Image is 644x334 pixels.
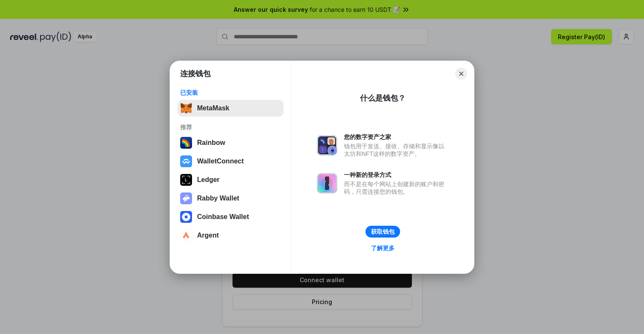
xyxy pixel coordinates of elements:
div: Rainbow [197,139,225,147]
button: MetaMask [178,100,284,117]
img: svg+xml,%3Csvg%20xmlns%3D%22http%3A%2F%2Fwww.w3.org%2F2000%2Fsvg%22%20width%3D%2228%22%20height%3... [180,174,192,186]
button: 获取钱包 [365,226,400,238]
img: svg+xml,%3Csvg%20xmlns%3D%22http%3A%2F%2Fwww.w3.org%2F2000%2Fsvg%22%20fill%3D%22none%22%20viewBox... [317,135,337,155]
a: 了解更多 [366,243,400,254]
div: 什么是钱包？ [360,93,406,103]
div: Rabby Wallet [197,195,239,202]
button: Rabby Wallet [178,190,284,207]
button: Close [455,68,467,80]
button: Ledger [178,171,284,188]
div: Argent [197,232,219,239]
div: 钱包用于发送、接收、存储和显示像以太坊和NFT这样的数字资产。 [344,142,449,158]
div: 一种新的登录方式 [344,171,449,179]
div: 您的数字资产之家 [344,133,449,141]
div: Ledger [197,176,219,184]
div: 而不是在每个网站上创建新的账户和密码，只需连接您的钱包。 [344,180,449,195]
img: svg+xml,%3Csvg%20fill%3D%22none%22%20height%3D%2233%22%20viewBox%3D%220%200%2035%2033%22%20width%... [180,102,192,114]
img: svg+xml,%3Csvg%20xmlns%3D%22http%3A%2F%2Fwww.w3.org%2F2000%2Fsvg%22%20fill%3D%22none%22%20viewBox... [317,173,337,193]
img: svg+xml,%3Csvg%20width%3D%2228%22%20height%3D%2228%22%20viewBox%3D%220%200%2028%2028%22%20fill%3D... [180,211,192,223]
img: svg+xml,%3Csvg%20width%3D%22120%22%20height%3D%22120%22%20viewBox%3D%220%200%20120%20120%22%20fil... [180,137,192,149]
button: Coinbase Wallet [178,208,284,225]
div: Coinbase Wallet [197,213,249,221]
h1: 连接钱包 [180,69,211,79]
div: 已安装 [180,89,281,96]
button: Argent [178,227,284,244]
button: WalletConnect [178,153,284,170]
div: 了解更多 [371,244,395,252]
div: 推荐 [180,123,281,131]
img: svg+xml,%3Csvg%20width%3D%2228%22%20height%3D%2228%22%20viewBox%3D%220%200%2028%2028%22%20fill%3D... [180,155,192,167]
button: Rainbow [178,134,284,151]
div: WalletConnect [197,158,244,165]
img: svg+xml,%3Csvg%20xmlns%3D%22http%3A%2F%2Fwww.w3.org%2F2000%2Fsvg%22%20fill%3D%22none%22%20viewBox... [180,192,192,204]
div: MetaMask [197,104,229,112]
img: svg+xml,%3Csvg%20width%3D%2228%22%20height%3D%2228%22%20viewBox%3D%220%200%2028%2028%22%20fill%3D... [180,230,192,241]
div: 获取钱包 [371,228,395,235]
